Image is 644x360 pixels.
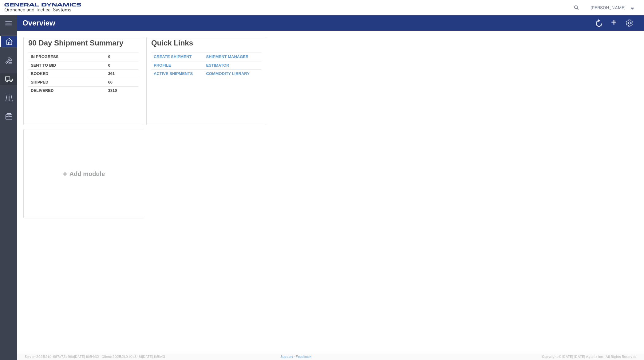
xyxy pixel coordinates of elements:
[280,355,296,358] a: Support
[136,56,176,61] a: Active Shipments
[89,63,121,71] td: 66
[189,39,231,44] a: Shipment Manager
[189,48,212,52] a: Estimator
[25,355,99,358] span: Server: 2025.21.0-667a72bf6fa
[102,355,165,358] span: Client: 2025.21.0-f0c8481
[11,71,89,78] td: Delivered
[136,39,174,44] a: Create Shipment
[296,355,311,358] a: Feedback
[89,46,121,54] td: 0
[591,4,626,11] span: Mariano Maldonado
[11,63,89,71] td: Shipped
[142,355,165,358] span: [DATE] 11:51:43
[189,56,232,61] a: Commodity Library
[17,15,644,354] iframe: FS Legacy Container
[11,46,89,54] td: Sent To Bid
[89,37,121,46] td: 9
[590,4,636,11] button: [PERSON_NAME]
[74,355,99,358] span: [DATE] 10:54:32
[11,54,89,63] td: Booked
[89,71,121,78] td: 3810
[89,54,121,63] td: 361
[542,354,637,359] span: Copyright © [DATE]-[DATE] Agistix Inc., All Rights Reserved
[136,48,154,52] a: Profile
[134,23,244,32] div: Quick Links
[43,155,90,162] button: Add module
[4,3,81,12] img: logo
